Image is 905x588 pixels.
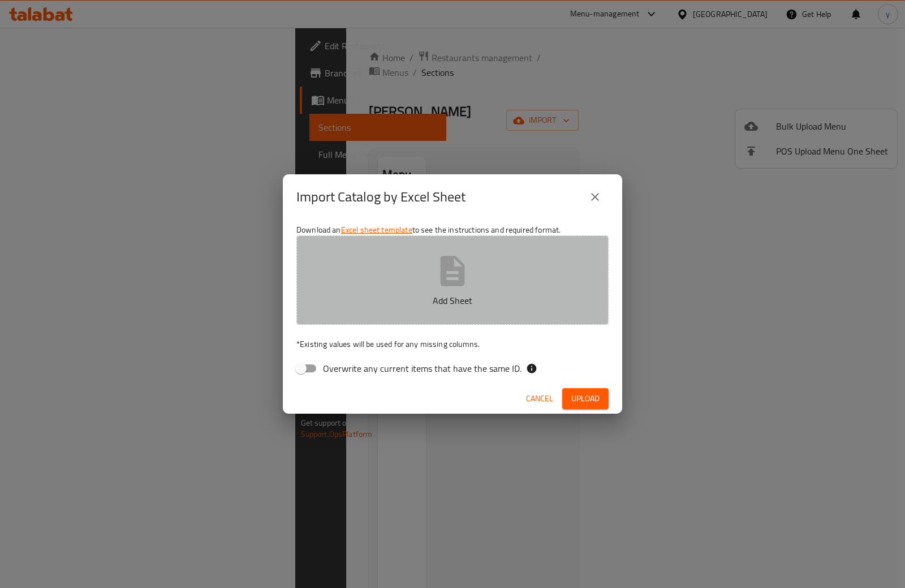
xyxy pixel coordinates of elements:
[283,220,622,384] div: Download an to see the instructions and required format.
[323,362,522,375] span: Overwrite any current items that have the same ID.
[296,338,609,350] p: Existing values will be used for any missing columns.
[341,222,412,237] a: Excel sheet template
[522,388,558,409] button: Cancel
[526,363,537,374] svg: If the overwrite option isn't selected, then the items that match an existing ID will be ignored ...
[562,388,609,409] button: Upload
[581,183,609,211] button: close
[571,392,600,406] span: Upload
[314,294,591,307] p: Add Sheet
[296,235,609,325] button: Add Sheet
[526,392,553,406] span: Cancel
[296,188,466,206] h2: Import Catalog by Excel Sheet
